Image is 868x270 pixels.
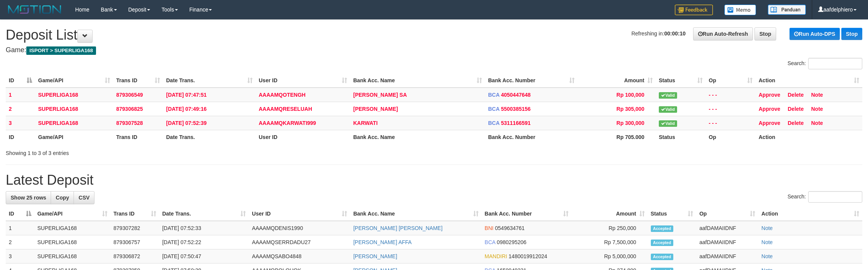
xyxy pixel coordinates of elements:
[116,106,143,112] span: 879306825
[159,235,249,249] td: [DATE] 07:52:22
[353,225,442,231] a: [PERSON_NAME] [PERSON_NAME]
[617,106,644,112] span: Rp 305,000
[116,92,143,98] span: 879306549
[495,225,525,231] span: Copy 0549634761 to clipboard
[488,106,500,112] span: BCA
[788,92,804,98] a: Delete
[6,235,34,249] td: 2
[693,27,753,40] a: Run Auto-Refresh
[159,221,249,235] td: [DATE] 07:52:33
[788,106,804,112] a: Delete
[756,130,862,144] th: Action
[706,102,756,116] td: - - -
[759,120,780,126] a: Approve
[350,130,485,144] th: Bank Acc. Name
[259,106,312,112] span: AAAAMQRESELUAH
[706,73,756,88] th: Op: activate to sort column ascending
[6,102,35,116] td: 2
[34,235,111,249] td: SUPERLIGA168
[353,92,407,98] a: [PERSON_NAME] SA
[759,106,780,112] a: Approve
[485,73,578,88] th: Bank Acc. Number: activate to sort column ascending
[116,120,143,126] span: 879307528
[163,130,256,144] th: Date Trans.
[249,249,350,264] td: AAAAMQSABO4848
[572,221,648,235] td: Rp 250,000
[166,106,207,112] span: [DATE] 07:49:16
[34,221,111,235] td: SUPERLIGA168
[841,28,862,40] a: Stop
[754,27,776,40] a: Stop
[706,88,756,102] td: - - -
[74,191,94,204] a: CSV
[488,120,500,126] span: BCA
[34,207,111,221] th: Game/API: activate to sort column ascending
[724,5,756,15] img: Button%20Memo.svg
[656,130,706,144] th: Status
[761,225,773,231] a: Note
[35,116,113,130] td: SUPERLIGA168
[256,130,350,144] th: User ID
[249,235,350,249] td: AAAAMQSERRDADU27
[113,73,163,88] th: Trans ID: activate to sort column ascending
[617,92,644,98] span: Rp 100,000
[249,207,350,221] th: User ID: activate to sort column ascending
[159,207,249,221] th: Date Trans.: activate to sort column ascending
[256,73,350,88] th: User ID: activate to sort column ascending
[485,239,495,245] span: BCA
[651,225,674,232] span: Accepted
[6,4,64,15] img: MOTION_logo.png
[659,106,677,113] span: Valid transaction
[808,191,862,203] input: Search:
[788,58,862,69] label: Search:
[78,195,90,201] span: CSV
[6,88,35,102] td: 1
[501,106,531,112] span: Copy 5500385156 to clipboard
[696,221,758,235] td: aafDAMAIIDNF
[111,207,159,221] th: Trans ID: activate to sort column ascending
[651,254,674,260] span: Accepted
[159,249,249,264] td: [DATE] 07:50:47
[259,92,306,98] span: AAAAMQOTENGH
[6,46,862,54] h4: Game:
[485,130,578,144] th: Bank Acc. Number
[56,195,69,201] span: Copy
[34,249,111,264] td: SUPERLIGA168
[572,249,648,264] td: Rp 5,000,000
[651,240,674,246] span: Accepted
[497,239,527,245] span: Copy 0980295206 to clipboard
[6,116,35,130] td: 3
[35,130,113,144] th: Game/API
[759,92,780,98] a: Approve
[572,207,648,221] th: Amount: activate to sort column ascending
[6,249,34,264] td: 3
[35,102,113,116] td: SUPERLIGA168
[6,27,862,43] h1: Deposit List
[26,46,96,55] span: ISPORT > SUPERLIGA168
[485,225,493,231] span: BNI
[353,239,412,245] a: [PERSON_NAME] AFFA
[761,239,773,245] a: Note
[163,73,256,88] th: Date Trans.: activate to sort column ascending
[113,130,163,144] th: Trans ID
[353,106,398,112] a: [PERSON_NAME]
[578,73,656,88] th: Amount: activate to sort column ascending
[659,92,677,99] span: Valid transaction
[706,130,756,144] th: Op
[166,92,207,98] span: [DATE] 07:47:51
[111,221,159,235] td: 879307282
[756,73,862,88] th: Action: activate to sort column ascending
[811,92,823,98] a: Note
[664,30,685,37] strong: 00:00:10
[761,253,773,259] a: Note
[768,5,806,15] img: panduan.png
[659,120,677,127] span: Valid transaction
[788,191,862,203] label: Search:
[790,28,840,40] a: Run Auto-DPS
[482,207,572,221] th: Bank Acc. Number: activate to sort column ascending
[808,58,862,69] input: Search:
[6,207,34,221] th: ID: activate to sort column descending
[6,173,862,188] h1: Latest Deposit
[259,120,316,126] span: AAAAMQKARWATI999
[578,130,656,144] th: Rp 705.000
